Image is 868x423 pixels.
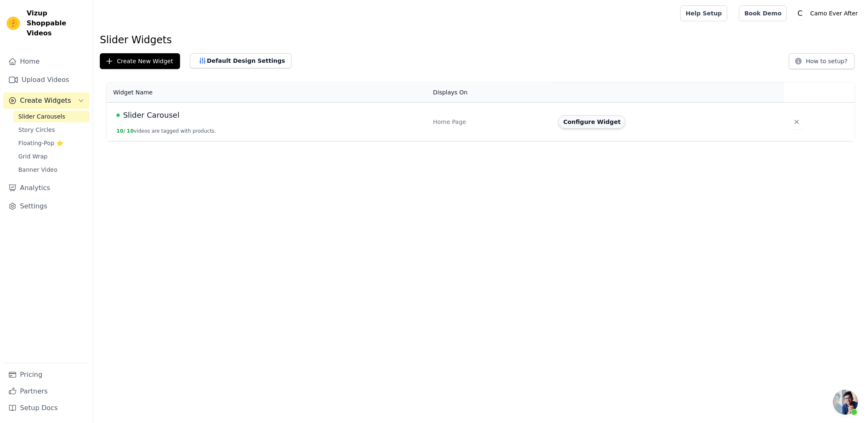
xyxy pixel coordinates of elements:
span: Banner Video [18,166,57,174]
a: Pricing [3,366,89,383]
a: Home [3,53,89,70]
button: C Camo Ever After [794,6,861,21]
span: Slider Carousels [18,112,65,121]
a: Help Setup [680,5,727,21]
div: Open chat [833,390,858,415]
span: 10 / [116,128,125,134]
button: Create Widgets [3,92,89,109]
a: Story Circles [13,124,89,136]
span: Grid Wrap [18,152,47,161]
a: Grid Wrap [13,151,89,162]
button: How to setup? [789,53,855,69]
a: Settings [3,198,89,215]
span: Vizup Shoppable Videos [27,8,86,38]
a: Banner Video [13,164,89,176]
button: Default Design Settings [190,53,292,68]
button: 10/ 10videos are tagged with products. [116,128,216,134]
span: Floating-Pop ⭐ [18,139,63,147]
button: Create New Widget [100,53,180,69]
a: Partners [3,383,89,400]
span: 10 [127,128,134,134]
text: C [798,9,803,17]
span: Slider Carousel [123,109,180,121]
a: Setup Docs [3,400,89,416]
a: Upload Videos [3,72,89,88]
a: Book Demo [739,5,787,21]
img: Vizup [7,17,20,30]
th: Displays On [428,82,553,103]
span: Create Widgets [20,96,71,106]
p: Camo Ever After [807,6,861,21]
a: How to setup? [789,59,855,67]
a: Floating-Pop ⭐ [13,137,89,149]
a: Analytics [3,180,89,196]
a: Slider Carousels [13,111,89,122]
th: Widget Name [106,82,428,103]
div: Home Page [433,118,548,126]
button: Delete widget [789,114,804,129]
span: Story Circles [18,126,55,134]
h1: Slider Widgets [100,33,861,47]
button: Configure Widget [558,115,626,129]
span: Live Published [116,114,120,117]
